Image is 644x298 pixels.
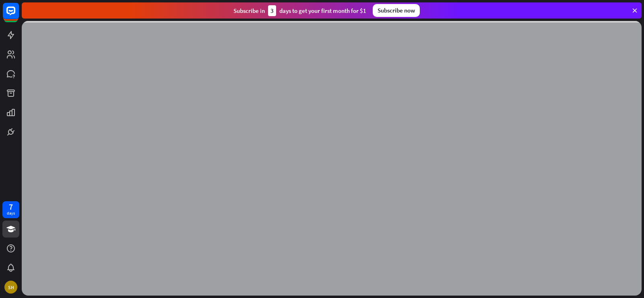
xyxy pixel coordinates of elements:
a: 7 days [2,201,19,218]
div: Subscribe now [373,4,420,17]
div: days [7,210,15,216]
div: SH [4,281,17,294]
div: 7 [9,203,13,210]
div: Subscribe in days to get your first month for $1 [233,5,366,16]
div: 3 [268,5,276,16]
